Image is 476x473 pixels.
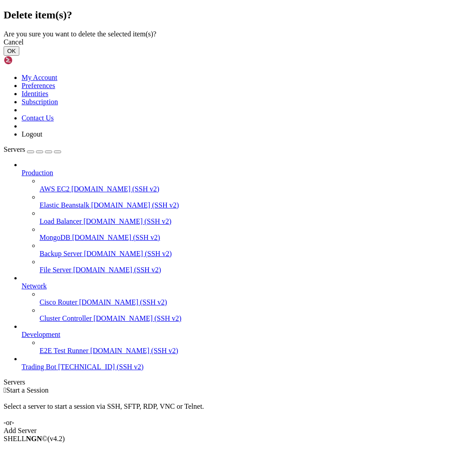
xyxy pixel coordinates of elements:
[40,209,472,225] li: Load Balancer [DOMAIN_NAME] (SSH v2)
[26,435,42,442] b: NGN
[6,386,49,394] span: Start a Session
[72,234,160,241] span: [DOMAIN_NAME] (SSH v2)
[4,394,472,427] div: Select a server to start a session via SSH, SFTP, RDP, VNC or Telnet. -or-
[4,427,472,435] div: Add Server
[40,250,472,258] a: Backup Server [DOMAIN_NAME] (SSH v2)
[22,130,42,138] a: Logout
[40,234,70,241] span: MongoDB
[40,266,71,274] span: File Server
[40,225,472,242] li: MongoDB [DOMAIN_NAME] (SSH v2)
[22,355,472,371] li: Trading Bot [TECHNICAL_ID] (SSH v2)
[4,46,19,56] button: OK
[22,169,53,177] span: Production
[4,9,472,21] h2: Delete item(s)?
[40,298,77,306] span: Cisco Router
[40,290,472,306] li: Cisco Router [DOMAIN_NAME] (SSH v2)
[22,82,55,89] a: Preferences
[22,282,47,290] span: Network
[40,217,472,225] a: Load Balancer [DOMAIN_NAME] (SSH v2)
[22,114,54,122] a: Contact Us
[40,347,472,355] a: E2E Test Runner [DOMAIN_NAME] (SSH v2)
[22,274,472,323] li: Network
[40,185,70,193] span: AWS EC2
[40,250,82,257] span: Backup Server
[4,146,61,153] a: Servers
[40,258,472,274] li: File Server [DOMAIN_NAME] (SSH v2)
[71,185,160,193] span: [DOMAIN_NAME] (SSH v2)
[40,347,89,354] span: E2E Test Runner
[22,331,472,339] a: Development
[73,266,161,274] span: [DOMAIN_NAME] (SSH v2)
[40,339,472,355] li: E2E Test Runner [DOMAIN_NAME] (SSH v2)
[40,314,92,322] span: Cluster Controller
[22,169,472,177] a: Production
[4,30,472,38] div: Are you sure you want to delete the selected item(s)?
[84,250,172,257] span: [DOMAIN_NAME] (SSH v2)
[22,331,60,338] span: Development
[22,363,56,371] span: Trading Bot
[40,298,472,306] a: Cisco Router [DOMAIN_NAME] (SSH v2)
[84,217,172,225] span: [DOMAIN_NAME] (SSH v2)
[40,193,472,209] li: Elastic Beanstalk [DOMAIN_NAME] (SSH v2)
[40,217,82,225] span: Load Balancer
[22,74,58,81] a: My Account
[22,161,472,274] li: Production
[40,201,89,209] span: Elastic Beanstalk
[90,347,178,354] span: [DOMAIN_NAME] (SSH v2)
[22,323,472,355] li: Development
[93,314,182,322] span: [DOMAIN_NAME] (SSH v2)
[58,363,143,371] span: [TECHNICAL_ID] (SSH v2)
[48,435,65,442] span: 4.2.0
[40,306,472,323] li: Cluster Controller [DOMAIN_NAME] (SSH v2)
[40,201,472,209] a: Elastic Beanstalk [DOMAIN_NAME] (SSH v2)
[22,98,58,106] a: Subscription
[4,38,472,46] div: Cancel
[4,56,55,65] img: Shellngn
[4,146,25,153] span: Servers
[22,282,472,290] a: Network
[22,90,49,97] a: Identities
[40,242,472,258] li: Backup Server [DOMAIN_NAME] (SSH v2)
[40,314,472,323] a: Cluster Controller [DOMAIN_NAME] (SSH v2)
[40,185,472,193] a: AWS EC2 [DOMAIN_NAME] (SSH v2)
[4,435,65,442] span: SHELL ©
[4,386,6,394] span: 
[79,298,167,306] span: [DOMAIN_NAME] (SSH v2)
[40,234,472,242] a: MongoDB [DOMAIN_NAME] (SSH v2)
[4,378,472,386] div: Servers
[40,177,472,193] li: AWS EC2 [DOMAIN_NAME] (SSH v2)
[40,266,472,274] a: File Server [DOMAIN_NAME] (SSH v2)
[22,363,472,371] a: Trading Bot [TECHNICAL_ID] (SSH v2)
[91,201,179,209] span: [DOMAIN_NAME] (SSH v2)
